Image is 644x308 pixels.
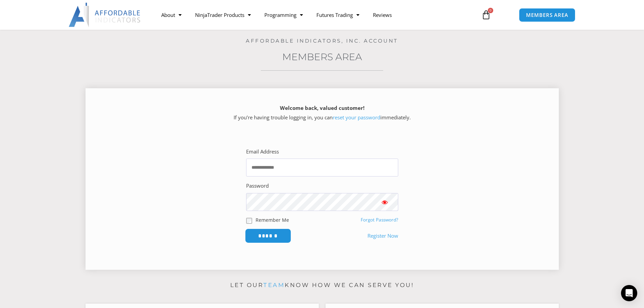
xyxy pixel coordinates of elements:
a: About [154,7,188,23]
span: MEMBERS AREA [526,13,568,18]
a: Register Now [367,231,398,241]
div: Open Intercom Messenger [621,285,637,301]
a: Affordable Indicators, Inc. Account [246,38,398,44]
label: Password [246,181,269,191]
a: Members Area [282,51,362,63]
a: NinjaTrader Products [188,7,258,23]
a: Forgot Password? [361,217,398,223]
p: Let our know how we can serve you! [86,280,559,291]
a: reset your password [333,114,380,121]
button: Show password [371,193,398,211]
strong: Welcome back, valued customer! [280,104,364,111]
p: If you’re having trouble logging in, you can immediately. [97,103,547,122]
a: Futures Trading [310,7,366,23]
nav: Menu [154,7,474,23]
a: Reviews [366,7,399,23]
span: 0 [488,8,493,13]
a: team [263,282,285,288]
a: 0 [471,5,501,25]
label: Email Address [246,147,279,157]
img: LogoAI | Affordable Indicators – NinjaTrader [69,3,141,27]
label: Remember Me [256,216,289,223]
a: Programming [258,7,310,23]
a: MEMBERS AREA [519,8,575,22]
